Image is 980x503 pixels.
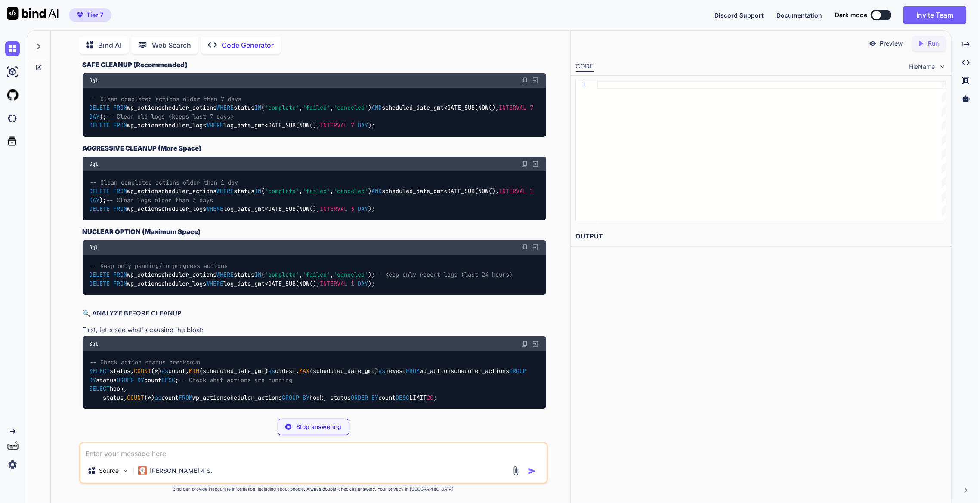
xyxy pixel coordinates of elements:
img: premium [77,12,83,18]
span: 'failed' [303,271,331,279]
span: 1 [530,188,534,195]
span: as [162,367,169,375]
button: premiumTier 7 [69,8,111,22]
span: as [269,367,275,375]
span: BY [138,376,145,384]
span: DELETE [90,188,110,195]
img: settings [5,457,20,472]
span: -- Check what actions are running [179,376,293,384]
span: WHERE [217,104,234,112]
span: DESC [396,394,410,401]
span: MAX [300,367,310,375]
p: Run [928,39,939,48]
span: AND [372,104,382,112]
img: chat [5,41,20,56]
span: BY [303,394,310,401]
strong: SAFE CLEANUP (Recommended) [83,61,188,69]
p: Code Generator [222,40,274,50]
h2: 🔍 ANALYZE BEFORE CLEANUP [83,309,546,318]
span: 'failed' [303,104,331,112]
button: Documentation [776,11,822,20]
span: COUNT [127,394,145,401]
p: Stop answering [297,423,342,431]
img: Claude 4 Sonnet [138,466,147,475]
p: Source [99,466,119,475]
span: -- Keep only pending/in-progress actions [90,262,228,270]
span: SELECT [90,367,110,375]
img: githubLight [5,88,20,102]
span: Tier 7 [87,11,103,19]
img: attachment [511,466,521,476]
span: 'failed' [303,188,331,195]
span: as [379,367,386,375]
code: wp_actionscheduler_actions status ( , , ); wp_actionscheduler_logs log_date_gmt DATE_SUB(NOW(), ); [90,262,513,288]
h2: OUTPUT [571,226,951,247]
span: < [444,188,448,195]
span: 20 [427,394,434,401]
span: SELECT [90,385,110,393]
p: [PERSON_NAME] 4 S.. [150,466,214,475]
span: < [265,121,269,129]
span: WHERE [207,205,224,213]
span: DAY [358,121,368,129]
span: INTERVAL [320,280,348,287]
span: INTERVAL [320,121,348,129]
img: darkCloudIdeIcon [5,111,20,126]
span: WHERE [217,271,234,279]
span: IN [255,104,262,112]
span: 'complete' [265,271,300,279]
span: WHERE [207,280,224,287]
span: DESC [162,376,176,384]
span: 'canceled' [334,104,368,112]
button: Invite Team [903,6,966,24]
span: DELETE [90,280,110,287]
span: FROM [114,205,127,213]
span: Documentation [776,12,822,19]
img: copy [521,244,528,251]
span: FROM [114,280,127,287]
span: ORDER [351,394,368,401]
span: INTERVAL [499,104,527,112]
span: -- Clean completed actions older than 1 day [90,179,238,186]
span: 'complete' [265,104,300,112]
img: copy [521,77,528,84]
span: 'complete' [265,188,300,195]
span: FROM [179,394,193,401]
span: 7 [530,104,534,112]
span: Discord Support [714,12,764,19]
span: DELETE [90,205,110,213]
img: copy [521,340,528,347]
span: ORDER [117,376,134,384]
span: 'canceled' [334,188,368,195]
span: WHERE [217,188,234,195]
span: -- Keep only recent logs (last 24 hours) [375,271,513,279]
span: IN [255,271,262,279]
p: Bind AI [99,40,122,50]
span: < [265,205,269,213]
span: DELETE [90,121,110,129]
span: 'canceled' [334,271,368,279]
span: 1 [351,280,355,287]
span: < [444,104,448,112]
img: ai-studio [5,65,20,79]
span: -- Check action status breakdown [90,358,200,366]
span: DAY [90,196,100,204]
span: GROUP [282,394,300,401]
span: BY [372,394,379,401]
img: chevron down [939,63,946,70]
span: as [155,394,162,401]
span: FileName [909,62,935,71]
span: < [265,280,269,287]
span: DELETE [90,104,110,112]
img: Open in Browser [532,77,539,84]
p: First, let's see what's causing the bloat: [83,325,546,335]
span: FROM [114,188,127,195]
span: AND [372,188,382,195]
span: DAY [90,113,100,120]
p: Web Search [152,40,192,50]
span: GROUP [510,367,527,375]
img: Pick Models [122,467,129,475]
img: Open in Browser [532,340,539,348]
span: Dark mode [835,11,867,19]
p: Bind can provide inaccurate information, including about people. Always double-check its answers.... [79,486,548,492]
